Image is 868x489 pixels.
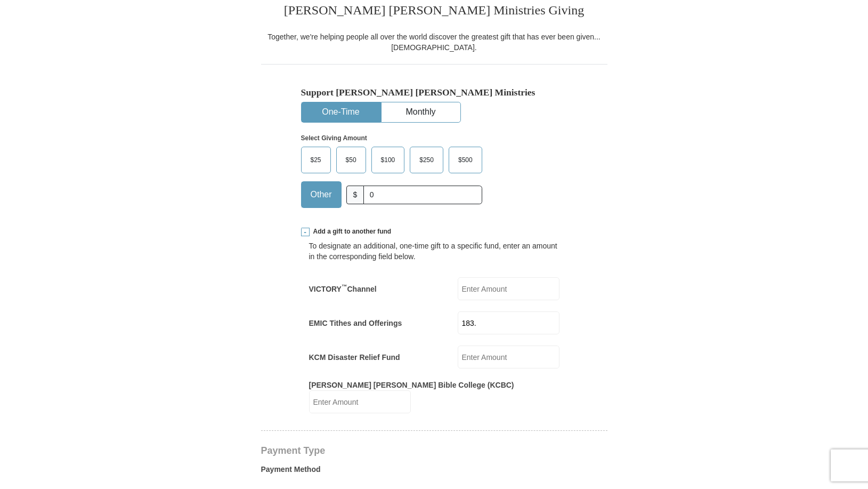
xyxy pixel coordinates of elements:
input: Enter Amount [309,390,411,413]
sup: ™ [342,283,347,290]
button: One-Time [302,102,380,122]
input: Enter Amount [458,346,559,368]
span: $50 [340,152,362,168]
span: $25 [305,152,327,168]
span: $ [346,186,364,204]
span: $250 [414,152,439,168]
h5: Support [PERSON_NAME] [PERSON_NAME] Ministries [301,87,567,98]
span: Other [305,187,337,203]
input: Enter Amount [458,311,559,334]
h4: Payment Type [261,446,607,455]
label: EMIC Tithes and Offerings [309,318,402,328]
strong: Select Giving Amount [301,134,367,142]
label: [PERSON_NAME] [PERSON_NAME] Bible College (KCBC) [309,380,514,390]
input: Other Amount [363,186,482,204]
span: $500 [453,152,478,168]
div: Together, we're helping people all over the world discover the greatest gift that has ever been g... [261,31,607,53]
label: KCM Disaster Relief Fund [309,352,400,363]
input: Enter Amount [458,277,559,300]
span: $100 [376,152,401,168]
button: Monthly [382,102,460,122]
label: VICTORY Channel [309,284,377,294]
div: To designate an additional, one-time gift to a specific fund, enter an amount in the correspondin... [309,241,559,262]
label: Payment Method [261,464,607,480]
span: Add a gift to another fund [310,227,392,236]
